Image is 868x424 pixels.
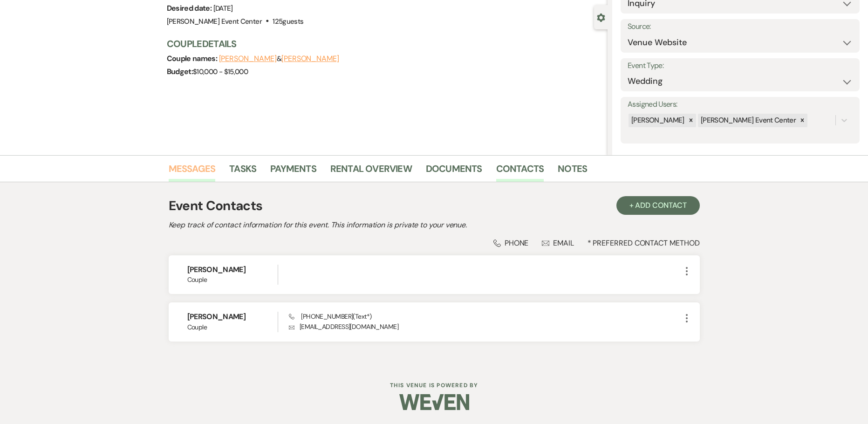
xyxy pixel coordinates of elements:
[426,161,482,182] a: Documents
[167,37,599,50] h3: Couple Details
[219,55,277,62] button: [PERSON_NAME]
[616,196,700,215] button: + Add Contact
[289,312,371,321] span: [PHONE_NUMBER] (Text*)
[542,238,574,248] div: Email
[187,312,278,322] h6: [PERSON_NAME]
[493,238,529,248] div: Phone
[698,114,797,127] div: [PERSON_NAME] Event Center
[167,3,213,13] span: Desired date:
[193,67,248,76] span: $10,000 - $15,000
[219,54,339,63] span: &
[169,196,263,216] h1: Event Contacts
[187,322,278,332] span: Couple
[167,67,193,76] span: Budget:
[167,17,262,26] span: [PERSON_NAME] Event Center
[597,13,605,21] button: Close lead details
[330,161,412,182] a: Rental Overview
[169,238,700,248] div: * Preferred Contact Method
[167,54,219,63] span: Couple names:
[187,265,278,275] h6: [PERSON_NAME]
[628,98,853,111] label: Assigned Users:
[628,59,853,73] label: Event Type:
[496,161,544,182] a: Contacts
[213,4,233,13] span: [DATE]
[558,161,587,182] a: Notes
[270,161,316,182] a: Payments
[187,275,278,285] span: Couple
[628,20,853,34] label: Source:
[273,17,303,26] span: 125 guests
[289,321,681,332] p: [EMAIL_ADDRESS][DOMAIN_NAME]
[169,219,700,231] h2: Keep track of contact information for this event. This information is private to your venue.
[281,55,339,62] button: [PERSON_NAME]
[399,386,469,418] img: Weven Logo
[169,161,216,182] a: Messages
[629,114,686,127] div: [PERSON_NAME]
[229,161,256,182] a: Tasks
